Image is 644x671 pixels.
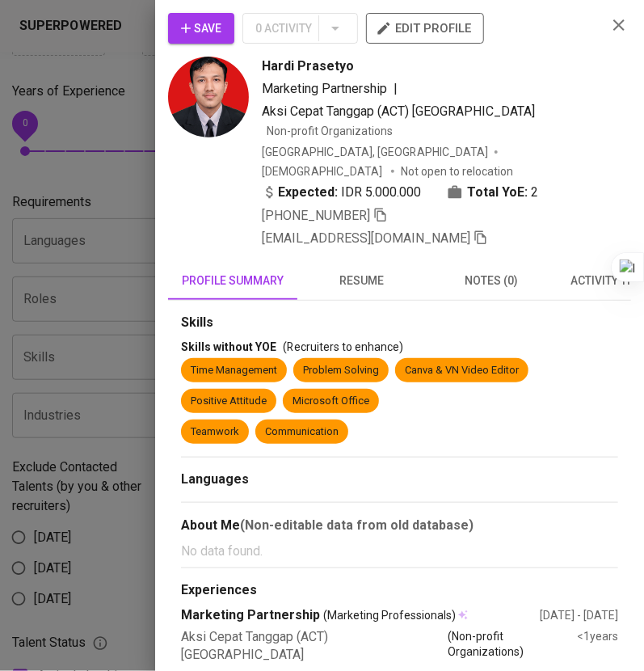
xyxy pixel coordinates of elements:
[467,183,528,202] b: Total YoE:
[262,163,385,179] span: [DEMOGRAPHIC_DATA]
[293,394,369,409] div: Microsoft Office
[278,183,338,202] b: Expected:
[303,363,379,378] div: Problem Solving
[178,271,288,291] span: profile summary
[181,471,618,489] div: Languages
[379,18,471,39] span: edit profile
[267,124,393,137] span: Non-profit Organizations
[181,542,618,561] p: No data found.
[531,183,538,202] span: 2
[283,340,403,353] span: (Recruiters to enhance)
[262,230,470,246] span: [EMAIL_ADDRESS][DOMAIN_NAME]
[181,581,618,600] div: Experiences
[265,424,339,440] div: Communication
[181,628,577,665] div: Aksi Cepat Tanggap (ACT) [GEOGRAPHIC_DATA]
[181,606,540,625] div: Marketing Partnership
[262,208,370,223] span: [PHONE_NUMBER]
[181,314,618,332] div: Skills
[240,517,474,533] b: (Non-editable data from old database)
[181,340,276,353] span: Skills without YOE
[262,81,387,96] span: Marketing Partnership
[405,363,519,378] div: Canva & VN Video Editor
[323,607,456,623] span: (Marketing Professionals)
[168,13,234,44] button: Save
[394,79,398,99] span: |
[436,271,546,291] span: notes (0)
[168,57,249,137] img: 066572910491969350bb6d0c0fcd2f92.png
[540,607,618,623] div: [DATE] - [DATE]
[366,21,484,34] a: edit profile
[181,516,618,535] div: About Me
[401,163,513,179] p: Not open to relocation
[262,57,354,76] span: Hardi Prasetyo
[577,628,618,665] div: <1 years
[262,144,488,160] div: [GEOGRAPHIC_DATA], [GEOGRAPHIC_DATA]
[448,628,577,665] p: (Non-profit Organizations)
[191,424,239,440] div: Teamwork
[262,183,421,202] div: IDR 5.000.000
[262,103,535,119] span: Aksi Cepat Tanggap (ACT) [GEOGRAPHIC_DATA]
[191,394,267,409] div: Positive Attitude
[191,363,277,378] div: Time Management
[307,271,417,291] span: resume
[181,19,221,39] span: Save
[366,13,484,44] button: edit profile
